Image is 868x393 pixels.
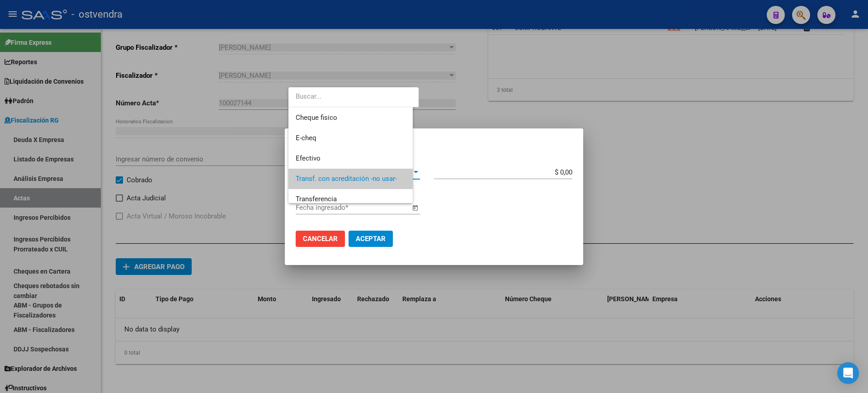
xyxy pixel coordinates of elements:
input: dropdown search [288,86,419,107]
span: Transf. con acreditación -no usar- [296,175,397,183]
span: E-cheq [296,134,316,142]
div: Open Intercom Messenger [837,362,859,384]
span: Cheque fisico [296,114,337,122]
span: Transferencia [296,195,337,203]
span: Efectivo [296,154,321,162]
